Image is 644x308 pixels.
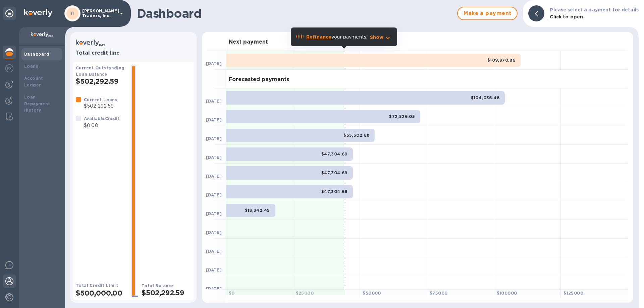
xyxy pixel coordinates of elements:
[370,34,384,41] p: Show
[306,34,331,40] b: Refinance
[84,122,120,129] p: $0.00
[457,7,518,20] button: Make a payment
[206,61,222,66] b: [DATE]
[82,9,116,18] p: [PERSON_NAME] Traders, Inc.
[84,116,120,121] b: Available Credit
[306,34,367,41] p: your payments.
[206,136,222,141] b: [DATE]
[76,289,125,297] h2: $500,000.00
[206,249,222,254] b: [DATE]
[229,39,268,45] h3: Next payment
[70,11,75,16] b: TI
[550,7,639,12] b: Please select a payment for details
[321,170,347,175] b: $47,304.69
[206,230,222,235] b: [DATE]
[229,76,289,83] h3: Forecasted payments
[5,64,13,72] img: Foreign exchange
[206,174,222,179] b: [DATE]
[206,155,222,160] b: [DATE]
[206,267,222,272] b: [DATE]
[206,192,222,197] b: [DATE]
[142,283,174,288] b: Total Balance
[321,189,347,194] b: $47,304.69
[563,291,583,296] b: $ 125000
[76,65,125,77] b: Current Outstanding Loan Balance
[206,211,222,216] b: [DATE]
[463,9,512,17] span: Make a payment
[487,58,515,63] b: $109,970.86
[430,291,447,296] b: $ 75000
[370,34,392,41] button: Show
[206,99,222,104] b: [DATE]
[389,114,415,119] b: $72,526.05
[245,208,270,213] b: $18,342.45
[3,7,16,20] div: Unpin categories
[321,151,347,157] b: $47,304.69
[84,103,117,110] p: $502,292.59
[76,50,191,56] h3: Total credit line
[497,291,517,296] b: $ 100000
[206,117,222,122] b: [DATE]
[24,64,38,69] b: Loans
[471,95,499,100] b: $104,036.48
[343,133,369,138] b: $55,502.68
[24,76,43,87] b: Account Ledger
[24,95,50,113] b: Loan Repayment History
[76,283,118,288] b: Total Credit Limit
[363,291,381,296] b: $ 50000
[84,97,117,102] b: Current Loans
[206,286,222,291] b: [DATE]
[24,9,52,17] img: Logo
[550,14,583,19] b: Click to open
[137,6,454,20] h1: Dashboard
[76,77,125,85] h2: $502,292.59
[24,52,50,57] b: Dashboard
[142,289,191,297] h2: $502,292.59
